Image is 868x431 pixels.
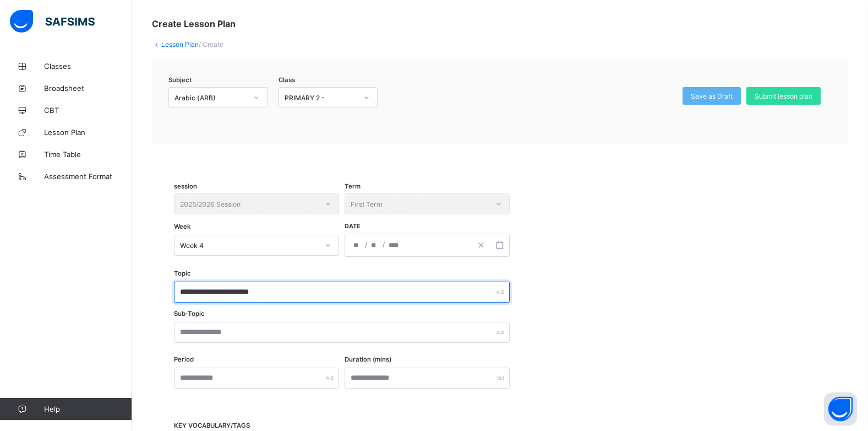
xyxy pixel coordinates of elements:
[345,223,361,230] span: Date
[44,84,132,93] span: Broadsheet
[44,172,132,181] span: Assessment Format
[345,182,361,190] span: Term
[174,355,194,363] label: Period
[824,392,857,425] button: Open asap
[174,422,250,429] span: KEY VOCABULARY/TAGS
[285,94,357,102] div: PRIMARY 2 -
[44,128,132,137] span: Lesson Plan
[174,270,191,277] label: Topic
[381,240,386,249] span: /
[44,150,132,159] span: Time Table
[174,94,247,102] div: Arabic (ARB)
[180,241,319,250] div: Week 4
[44,106,132,115] span: CBT
[174,310,205,317] label: Sub-Topic
[199,40,223,49] span: / Create
[44,405,132,413] span: Help
[161,40,199,49] a: Lesson Plan
[174,182,197,190] span: session
[691,92,733,100] span: Save as Draft
[152,18,236,29] span: Create Lesson Plan
[174,223,190,230] span: Week
[345,355,391,363] label: Duration (mins)
[279,76,295,84] span: Class
[168,76,192,84] span: Subject
[755,92,812,100] span: Submit lesson plan
[44,62,132,71] span: Classes
[364,240,368,249] span: /
[10,10,95,33] img: safsims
